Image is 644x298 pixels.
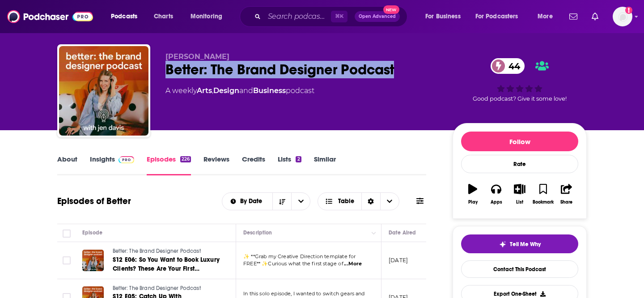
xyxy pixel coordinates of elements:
div: Play [468,200,478,205]
a: S12 E06: So You Want to Book Luxury Clients? These Are Your First Practical Steps with [PERSON_NAME] [113,255,220,273]
button: Sort Direction [272,193,291,210]
span: Open Advanced [359,14,396,19]
h2: Choose List sort [222,192,311,210]
img: Podchaser - Follow, Share and Rate Podcasts [7,8,93,25]
div: Episode [82,227,102,238]
div: Sort Direction [361,193,380,210]
div: 44Good podcast? Give it some love! [453,52,587,108]
span: Better: The Brand Designer Podcast [113,248,201,254]
h1: Episodes of Better [57,196,131,207]
a: Business [253,86,286,95]
span: Monitoring [191,10,222,23]
span: and [239,86,253,95]
span: More [538,10,553,23]
div: Description [243,227,272,238]
span: ...More [344,260,362,268]
span: ⌘ K [331,11,347,22]
button: open menu [291,193,310,210]
a: Similar [314,155,336,175]
span: Toggle select row [63,256,71,264]
a: Better: The Brand Designer Podcast [113,247,220,255]
a: Arts [197,86,212,95]
img: tell me why sparkle [499,241,506,248]
a: Credits [242,155,265,175]
a: Lists2 [278,155,301,175]
div: Apps [491,200,502,205]
button: Bookmark [531,178,555,210]
div: Search podcasts, credits, & more... [248,6,416,27]
a: Show notifications dropdown [566,9,581,24]
span: Podcasts [111,10,137,23]
span: Table [338,198,354,204]
img: Podchaser Pro [119,156,134,163]
button: Show profile menu [613,7,632,26]
button: Share [555,178,578,210]
div: List [516,200,523,205]
div: Bookmark [533,200,554,205]
input: Search podcasts, credits, & more... [264,9,331,24]
button: Follow [461,132,578,151]
span: By Date [240,198,265,204]
span: [PERSON_NAME] [165,52,229,61]
button: open menu [184,9,234,24]
a: Episodes226 [147,155,191,175]
span: Charts [154,10,173,23]
span: ✨ **Grab my Creative Direction template for [243,253,356,260]
button: Play [461,178,484,210]
span: For Business [425,10,461,23]
a: 44 [491,58,525,74]
span: Good podcast? Give it some love! [473,95,567,102]
div: 2 [296,156,301,162]
svg: Add a profile image [625,7,632,14]
span: Tell Me Why [510,241,541,248]
a: Charts [148,9,178,24]
div: Date Aired [389,227,416,238]
span: New [383,5,399,14]
span: Logged in as redsetterpr [613,7,632,26]
a: Show notifications dropdown [588,9,602,24]
button: open menu [105,9,149,24]
button: Choose View [318,192,399,210]
img: User Profile [613,7,632,26]
div: Share [560,200,572,205]
span: In this solo episode, I wanted to switch gears and [243,290,365,297]
button: open menu [419,9,472,24]
button: open menu [222,198,273,204]
button: tell me why sparkleTell Me Why [461,234,578,253]
img: Better: The Brand Designer Podcast [59,46,148,136]
span: Better: The Brand Designer Podcast [113,285,201,291]
button: Column Actions [369,228,379,238]
a: Contact This Podcast [461,260,578,278]
a: Reviews [203,155,229,175]
span: 44 [500,58,525,74]
a: InsightsPodchaser Pro [90,155,134,175]
div: A weekly podcast [165,85,314,96]
button: Apps [484,178,508,210]
div: 226 [180,156,191,162]
button: Open AdvancedNew [355,11,400,22]
a: Design [213,86,239,95]
span: For Podcasters [475,10,518,23]
button: open menu [470,9,531,24]
span: S12 E06: So You Want to Book Luxury Clients? These Are Your First Practical Steps with [PERSON_NAME] [113,256,220,290]
div: Rate [461,155,578,173]
p: [DATE] [389,256,408,264]
span: , [212,86,213,95]
button: open menu [531,9,564,24]
a: Better: The Brand Designer Podcast [113,285,220,293]
span: FREE** ✨Curious what the first stage of [243,260,343,267]
a: About [57,155,77,175]
button: List [508,178,531,210]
